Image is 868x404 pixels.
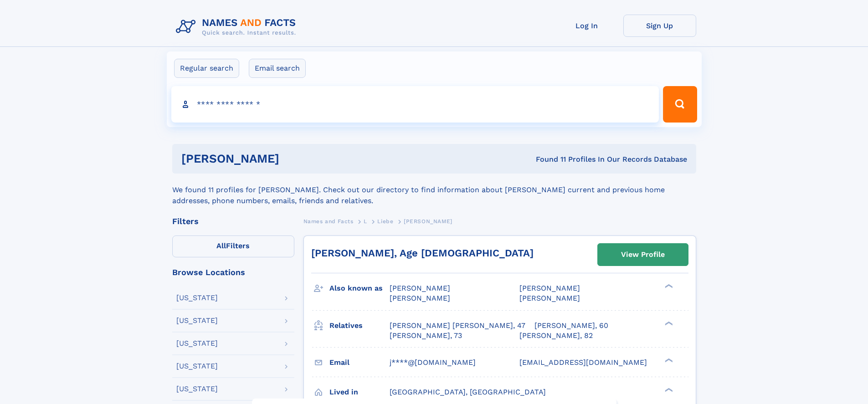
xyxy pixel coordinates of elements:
[329,281,390,296] h3: Also known as
[176,385,218,393] div: [US_STATE]
[519,284,580,292] span: [PERSON_NAME]
[216,241,226,250] span: All
[172,174,696,206] div: We found 11 profiles for [PERSON_NAME]. Check out our directory to find information about [PERSON...
[329,318,390,333] h3: Relatives
[176,317,218,324] div: [US_STATE]
[519,331,593,341] a: [PERSON_NAME], 82
[174,59,239,78] label: Regular search
[329,355,390,370] h3: Email
[364,215,367,227] a: L
[663,86,697,123] button: Search Button
[550,15,623,37] a: Log In
[249,59,306,78] label: Email search
[519,294,580,302] span: [PERSON_NAME]
[172,217,294,225] div: Filters
[364,218,367,225] span: L
[663,320,673,326] div: ❯
[172,235,294,257] label: Filters
[663,357,673,363] div: ❯
[623,15,696,37] a: Sign Up
[519,358,647,367] span: [EMAIL_ADDRESS][DOMAIN_NAME]
[176,294,218,302] div: [US_STATE]
[377,218,393,225] span: Liebe
[377,215,393,227] a: Liebe
[390,294,450,302] span: [PERSON_NAME]
[663,387,673,393] div: ❯
[181,153,408,164] h1: [PERSON_NAME]
[598,244,688,266] a: View Profile
[390,388,546,396] span: [GEOGRAPHIC_DATA], [GEOGRAPHIC_DATA]
[303,215,354,227] a: Names and Facts
[390,284,450,292] span: [PERSON_NAME]
[172,268,294,276] div: Browse Locations
[329,384,390,400] h3: Lived in
[311,247,534,259] a: [PERSON_NAME], Age [DEMOGRAPHIC_DATA]
[176,363,218,370] div: [US_STATE]
[663,283,673,289] div: ❯
[171,86,659,123] input: search input
[407,154,687,164] div: Found 11 Profiles In Our Records Database
[404,218,452,225] span: [PERSON_NAME]
[390,331,462,341] a: [PERSON_NAME], 73
[176,340,218,347] div: [US_STATE]
[621,244,665,265] div: View Profile
[390,321,525,331] a: [PERSON_NAME] [PERSON_NAME], 47
[534,321,608,331] a: [PERSON_NAME], 60
[172,15,303,39] img: Logo Names and Facts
